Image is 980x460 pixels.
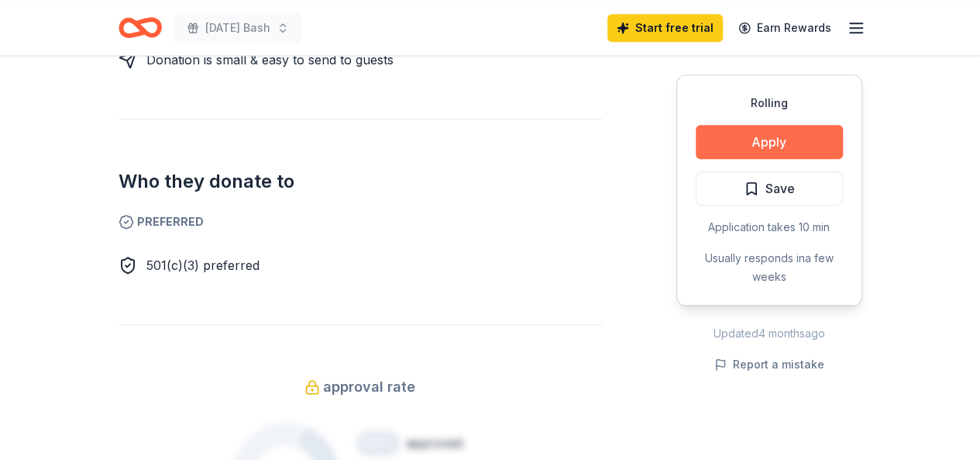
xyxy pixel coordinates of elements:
[696,94,843,112] div: Rolling
[696,125,843,159] button: Apply
[119,9,162,46] a: Home
[696,218,843,237] div: Application takes 10 min
[676,324,862,343] div: Updated 4 months ago
[406,434,462,452] div: approved
[356,431,400,455] div: 20 %
[729,14,841,42] a: Earn Rewards
[174,12,301,43] button: [DATE] Bash
[119,213,602,231] span: Preferred
[696,249,843,286] div: Usually responds in a few weeks
[323,375,415,399] span: approval rate
[146,258,260,273] span: 501(c)(3) preferred
[765,178,795,199] span: Save
[696,171,843,206] button: Save
[119,169,602,194] h2: Who they donate to
[714,355,824,374] button: Report a mistake
[607,14,723,42] a: Start free trial
[205,19,270,37] span: [DATE] Bash
[146,50,394,69] div: Donation is small & easy to send to guests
